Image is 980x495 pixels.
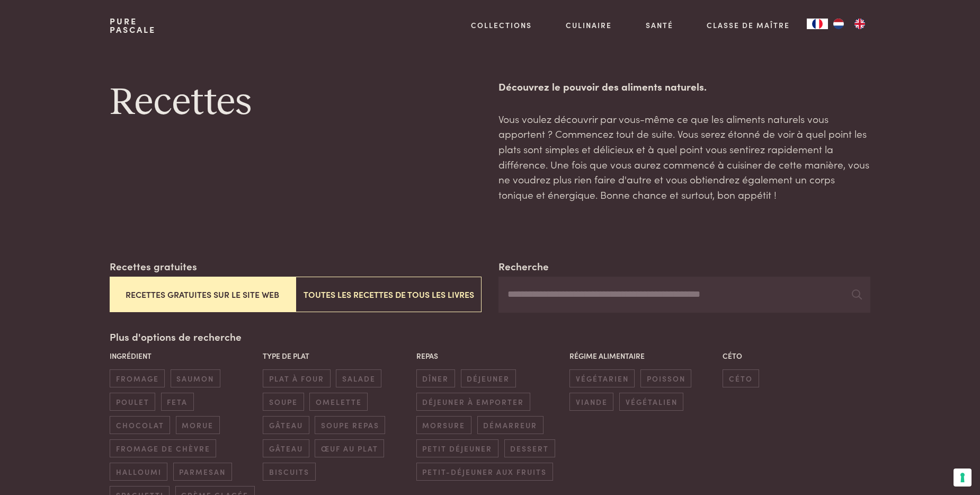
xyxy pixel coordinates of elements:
[315,416,385,434] span: soupe repas
[498,259,549,274] label: Recherche
[807,19,870,29] aside: Language selected: Français
[707,20,790,31] a: Classe de maître
[263,416,309,434] span: gâteau
[263,369,330,387] span: plat à four
[416,369,455,387] span: dîner
[569,369,635,387] span: végétarien
[498,79,707,93] strong: Découvrez le pouvoir des aliments naturels.
[569,350,717,361] p: Régime alimentaire
[110,259,197,274] label: Recettes gratuites
[296,277,482,312] button: Toutes les recettes de tous les livres
[723,369,759,387] span: céto
[416,439,498,457] span: petit déjeuner
[461,369,516,387] span: déjeuner
[471,20,532,31] a: Collections
[309,393,368,410] span: omelette
[640,369,691,387] span: poisson
[566,20,612,31] a: Culinaire
[416,393,530,410] span: déjeuner à emporter
[828,19,870,29] ul: Language list
[176,416,220,434] span: morue
[110,393,155,410] span: poulet
[263,350,411,361] p: Type de plat
[171,369,220,387] span: saumon
[110,79,482,127] h1: Recettes
[954,469,972,487] button: Vos préférences en matière de consentement pour les technologies de suivi
[110,439,216,457] span: fromage de chèvre
[807,19,828,29] a: FR
[849,19,870,29] a: EN
[416,463,553,480] span: petit-déjeuner aux fruits
[807,19,828,29] div: Language
[416,350,564,361] p: Repas
[110,277,296,312] button: Recettes gratuites sur le site web
[110,17,156,34] a: PurePascale
[828,19,849,29] a: NL
[477,416,544,434] span: démarreur
[110,416,170,434] span: chocolat
[504,439,555,457] span: dessert
[723,350,870,361] p: Céto
[498,111,870,202] p: Vous voulez découvrir par vous-même ce que les aliments naturels vous apportent ? Commencez tout ...
[569,393,613,410] span: viande
[110,369,165,387] span: fromage
[315,439,384,457] span: œuf au plat
[110,350,257,361] p: Ingrédient
[416,416,471,434] span: morsure
[110,463,167,480] span: halloumi
[173,463,232,480] span: parmesan
[619,393,683,410] span: végétalien
[263,463,315,480] span: biscuits
[263,439,309,457] span: gâteau
[161,393,194,410] span: feta
[263,393,304,410] span: soupe
[336,369,381,387] span: salade
[646,20,673,31] a: Santé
